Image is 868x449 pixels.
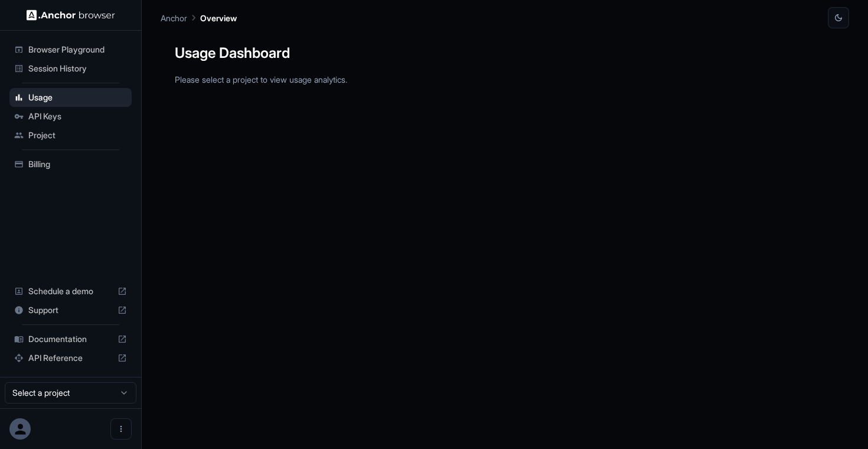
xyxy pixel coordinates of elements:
div: Billing [9,155,132,174]
span: Session History [28,63,127,74]
div: Session History [9,59,132,78]
div: API Keys [9,107,132,126]
div: Usage [9,88,132,107]
span: Schedule a demo [28,285,113,297]
button: Open menu [110,418,132,440]
span: API Reference [28,352,113,364]
span: Browser Playground [28,44,127,56]
span: Usage [28,92,127,103]
p: Please select a project to view usage analytics. [175,73,835,86]
img: Anchor Logo [27,9,115,21]
nav: breadcrumb [161,11,237,24]
div: Schedule a demo [9,282,132,301]
h4: Usage Dashboard [175,43,835,64]
p: Anchor [161,12,187,24]
span: Billing [28,158,127,170]
span: Project [28,129,127,141]
div: Project [9,126,132,145]
div: Browser Playground [9,40,132,59]
div: API Reference [9,349,132,367]
span: Support [28,304,113,316]
div: Support [9,301,132,320]
span: API Keys [28,110,127,122]
span: Documentation [28,333,113,345]
p: Overview [200,12,237,24]
div: Documentation [9,330,132,349]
